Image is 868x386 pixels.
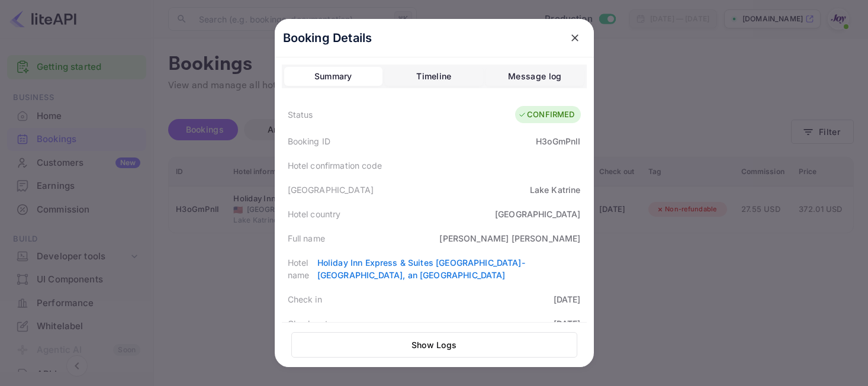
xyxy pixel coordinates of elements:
[317,258,525,280] a: Holiday Inn Express & Suites [GEOGRAPHIC_DATA]-[GEOGRAPHIC_DATA], an [GEOGRAPHIC_DATA]
[291,332,577,358] button: Show Logs
[518,109,574,121] div: CONFIRMED
[288,135,331,147] div: Booking ID
[554,293,581,305] div: [DATE]
[288,293,322,305] div: Check in
[288,184,374,196] div: [GEOGRAPHIC_DATA]
[314,69,352,83] div: Summary
[288,256,317,281] div: Hotel name
[530,184,581,196] div: Lake Katrine
[288,208,341,220] div: Hotel country
[288,159,382,172] div: Hotel confirmation code
[536,135,580,147] div: H3oGmPnlI
[439,232,580,245] div: [PERSON_NAME] [PERSON_NAME]
[486,67,584,86] button: Message log
[288,317,328,330] div: Check out
[385,67,483,86] button: Timeline
[508,69,561,83] div: Message log
[416,69,451,83] div: Timeline
[564,27,586,49] button: close
[495,208,581,220] div: [GEOGRAPHIC_DATA]
[554,317,581,330] div: [DATE]
[284,67,382,86] button: Summary
[288,232,325,245] div: Full name
[283,29,372,47] p: Booking Details
[288,108,313,121] div: Status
